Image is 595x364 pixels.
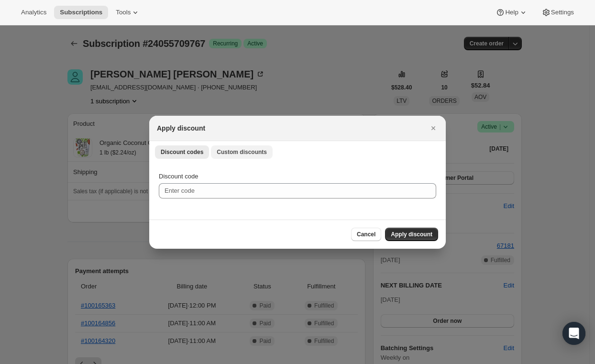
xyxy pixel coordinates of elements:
span: Subscriptions [60,9,102,16]
button: Apply discount [385,228,438,241]
span: Analytics [21,9,46,16]
button: Subscriptions [54,6,108,19]
span: Discount code [159,173,198,180]
button: Cancel [351,228,381,241]
span: Custom discounts [217,148,267,156]
button: Custom discounts [211,145,273,159]
input: Enter code [159,183,436,199]
span: Help [505,9,518,16]
span: Discount codes [161,148,203,156]
button: Analytics [15,6,52,19]
button: Discount codes [155,145,209,159]
button: Settings [536,6,580,19]
span: Cancel [357,231,375,238]
span: Apply discount [391,231,432,238]
button: Tools [110,6,146,19]
button: Help [490,6,533,19]
h2: Apply discount [157,123,205,133]
span: Settings [551,9,574,16]
span: Tools [116,9,131,16]
button: Close [427,121,440,135]
div: Open Intercom Messenger [562,322,585,345]
div: Discount codes [149,162,446,220]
